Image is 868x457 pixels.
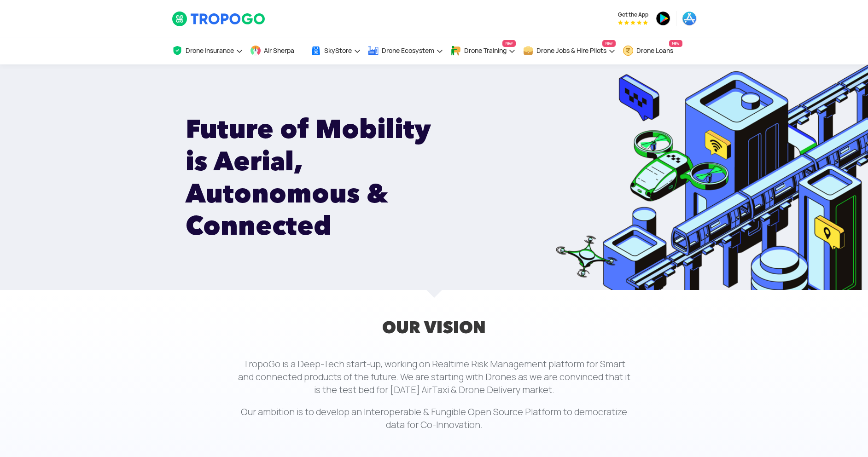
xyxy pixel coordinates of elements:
a: SkyStore [310,37,361,64]
p: TropoGo is a Deep-Tech start-up, working on Realtime Risk Management platform for Smart and conne... [236,358,632,396]
span: Drone Jobs & Hire Pilots [536,47,606,54]
span: Air Sherpa [264,47,294,54]
span: New [669,40,682,47]
img: TropoGo Logo [172,11,266,27]
a: Drone TrainingNew [450,37,516,64]
span: Drone Loans [636,47,673,54]
img: App Raking [618,20,648,25]
span: Get the App [618,11,648,18]
span: Drone Training [464,47,507,54]
img: ic_playstore.png [656,11,670,26]
a: Air Sherpa [250,37,303,64]
a: Drone Jobs & Hire PilotsNew [523,37,616,64]
span: New [602,40,616,47]
span: Drone Insurance [186,47,234,54]
a: Drone Insurance [172,37,243,64]
span: Drone Ecosystem [382,47,434,54]
a: Drone Ecosystem [368,37,443,64]
h1: Future of Mobility is Aerial, Autonomous & Connected [186,113,459,242]
p: Our ambition is to develop an Interoperable & Fungible Open Source Platform to democratize data f... [236,405,632,431]
img: ic_appstore.png [682,11,697,26]
span: SkyStore [324,47,352,54]
span: New [502,40,516,47]
h2: OUR VISION [172,318,697,337]
a: Drone LoansNew [623,37,682,64]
